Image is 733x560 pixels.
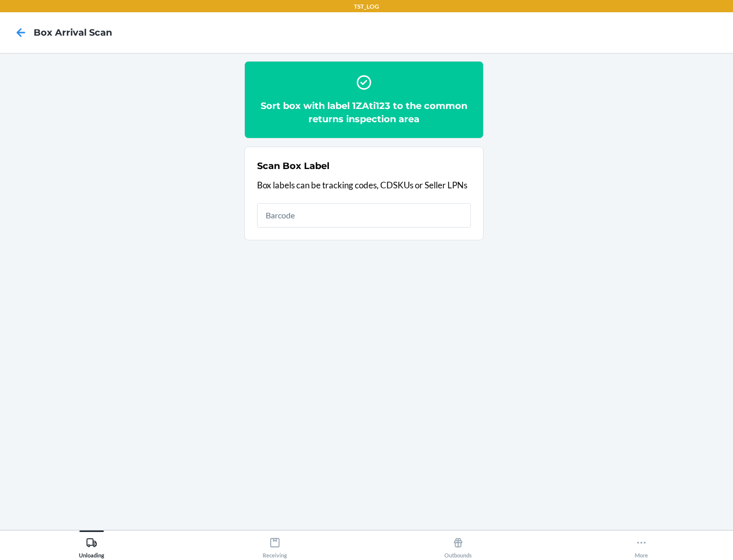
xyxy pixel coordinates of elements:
button: More [550,530,733,558]
div: More [635,533,648,558]
button: Outbounds [366,530,550,558]
div: Receiving [263,533,287,558]
p: Box labels can be tracking codes, CDSKUs or Seller LPNs [257,179,471,192]
div: Outbounds [444,533,472,558]
input: Barcode [257,203,471,228]
div: Unloading [79,533,104,558]
h2: Scan Box Label [257,159,329,173]
button: Receiving [183,530,366,558]
h2: Sort box with label 1ZAti123 to the common returns inspection area [257,99,471,126]
h4: Box Arrival Scan [34,26,112,39]
p: TST_LOG [354,2,379,11]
